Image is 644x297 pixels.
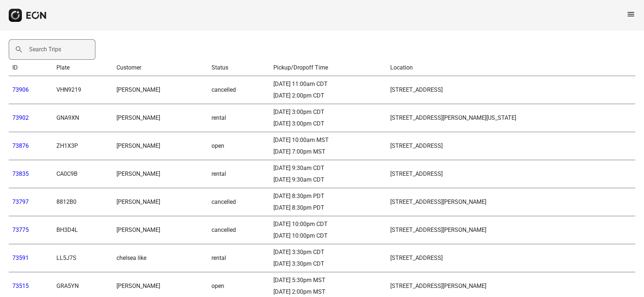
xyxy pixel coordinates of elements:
[53,188,112,216] td: 8812B0
[273,192,383,201] div: [DATE] 8:30pm PDT
[53,104,112,132] td: GNA9XN
[273,108,383,116] div: [DATE] 3:00pm CDT
[208,216,270,244] td: cancelled
[208,60,270,76] th: Status
[113,216,208,244] td: [PERSON_NAME]
[387,188,635,216] td: [STREET_ADDRESS][PERSON_NAME]
[273,260,383,268] div: [DATE] 3:30pm CDT
[53,60,112,76] th: Plate
[627,10,635,19] span: menu
[273,288,383,296] div: [DATE] 2:00pm MST
[273,276,383,285] div: [DATE] 5:30pm MST
[53,160,112,188] td: CA0C9B
[12,226,29,233] a: 73775
[113,132,208,160] td: [PERSON_NAME]
[273,231,383,240] div: [DATE] 10:00pm CDT
[113,160,208,188] td: [PERSON_NAME]
[113,60,208,76] th: Customer
[387,132,635,160] td: [STREET_ADDRESS]
[12,142,29,149] a: 73876
[273,119,383,128] div: [DATE] 3:00pm CDT
[273,220,383,229] div: [DATE] 10:00pm CDT
[273,175,383,184] div: [DATE] 9:30am CDT
[12,254,29,261] a: 73591
[113,76,208,104] td: [PERSON_NAME]
[387,76,635,104] td: [STREET_ADDRESS]
[9,60,53,76] th: ID
[53,216,112,244] td: BH3D4L
[29,45,61,54] label: Search Trips
[273,147,383,156] div: [DATE] 7:00pm MST
[53,132,112,160] td: ZH1X3P
[208,132,270,160] td: open
[113,188,208,216] td: [PERSON_NAME]
[113,104,208,132] td: [PERSON_NAME]
[273,136,383,144] div: [DATE] 10:00am MST
[12,170,29,177] a: 73835
[273,164,383,173] div: [DATE] 9:30am CDT
[387,244,635,272] td: [STREET_ADDRESS]
[387,160,635,188] td: [STREET_ADDRESS]
[208,244,270,272] td: rental
[387,104,635,132] td: [STREET_ADDRESS][PERSON_NAME][US_STATE]
[113,244,208,272] td: chelsea like
[273,203,383,212] div: [DATE] 8:30pm PDT
[273,80,383,88] div: [DATE] 11:00am CDT
[12,198,29,205] a: 73797
[208,188,270,216] td: cancelled
[273,248,383,257] div: [DATE] 3:30pm CDT
[273,91,383,100] div: [DATE] 2:00pm CDT
[12,86,29,93] a: 73906
[12,114,29,121] a: 73902
[387,216,635,244] td: [STREET_ADDRESS][PERSON_NAME]
[53,76,112,104] td: VHN9219
[208,104,270,132] td: rental
[12,282,29,289] a: 73515
[53,244,112,272] td: LL5J7S
[208,160,270,188] td: rental
[387,60,635,76] th: Location
[208,76,270,104] td: cancelled
[270,60,387,76] th: Pickup/Dropoff Time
